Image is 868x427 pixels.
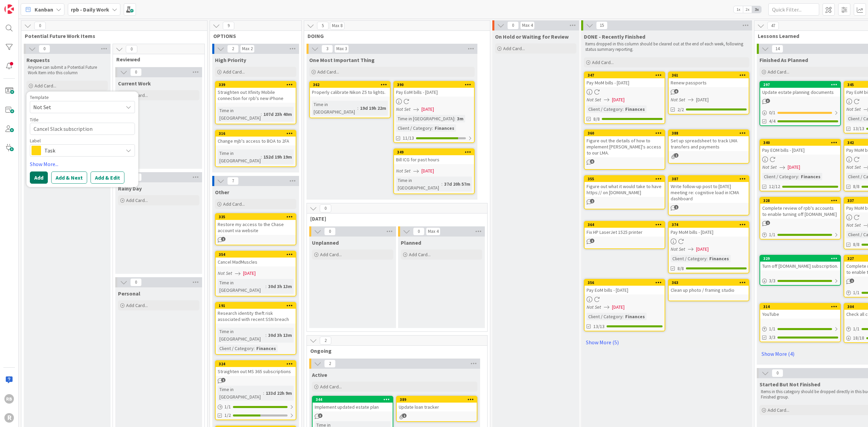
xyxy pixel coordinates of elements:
[760,310,840,319] div: YouTube
[262,110,294,118] div: 107d 23h 40m
[669,78,749,87] div: Renew passports
[442,180,472,188] div: 37d 20h 57m
[223,22,234,30] span: 9
[593,323,605,330] span: 13/13
[215,251,296,297] a: 354Cancel MadMusclesNot Set[DATE]Time in [GEOGRAPHIC_DATA]:30d 3h 13m
[495,33,569,40] span: On Hold or Waiting for Review
[224,403,231,410] span: 1 / 1
[393,148,475,194] a: 349Bill ICG for past hoursNot Set[DATE]Time in [GEOGRAPHIC_DATA]:37d 20h 57m
[584,33,645,40] span: DONE - Recently Finished
[760,256,840,270] div: 329Turn off [DOMAIN_NAME] subscription.
[669,286,749,294] div: Clean up photo / framing studio
[763,140,840,145] div: 340
[707,255,708,262] span: :
[788,164,800,171] span: [DATE]
[432,124,433,132] span: :
[671,255,707,262] div: Client / Category
[674,205,678,209] span: 1
[587,304,601,310] i: Not Set
[396,115,454,122] div: Time in [GEOGRAPHIC_DATA]
[219,215,296,219] div: 335
[320,384,342,390] span: Add Card...
[402,413,407,418] span: 1
[669,72,749,78] div: 361
[588,222,665,227] div: 364
[760,204,840,219] div: Complete review of rpb's accounts to enable turning off [DOMAIN_NAME]
[455,115,465,122] div: 3m
[332,24,342,27] div: Max 8
[759,57,808,63] span: Finished As Planned
[669,228,749,237] div: Pay MoM bills - [DATE]
[317,69,339,75] span: Add Card...
[116,56,196,63] span: Reviewed
[669,222,749,228] div: 374
[242,47,253,50] div: Max 2
[674,89,678,94] span: 6
[219,303,296,308] div: 191
[588,73,665,78] div: 347
[853,289,860,296] span: 1 / 1
[672,177,749,181] div: 387
[768,69,789,75] span: Add Card...
[668,175,749,216] a: 387Write follow-up post to [DATE] meeting re: cognitive load in ICMA dashboard
[71,6,109,13] b: rpb - Daily Work
[669,130,749,136] div: 388
[221,237,225,241] span: 1
[216,214,296,220] div: 335
[409,251,431,258] span: Add Card...
[587,97,601,103] i: Not Set
[4,4,14,14] img: Visit kanbanzone.com
[262,153,294,161] div: 152d 19h 19m
[216,220,296,235] div: Restore my access to the Chase account via website
[752,6,761,13] span: 3x
[126,302,148,308] span: Add Card...
[421,106,434,113] span: [DATE]
[126,197,148,203] span: Add Card...
[584,129,665,170] a: 360Figure out the details of how to implement [PERSON_NAME]'s access to our LMA.
[585,130,665,136] div: 360
[312,101,357,116] div: Time in [GEOGRAPHIC_DATA]
[612,304,625,311] span: [DATE]
[309,57,375,63] span: One Most Important Thing
[760,325,840,333] div: 1/1
[669,72,749,87] div: 361Renew passports
[313,403,393,411] div: Implement updated estate plan
[669,176,749,203] div: 387Write follow-up post to [DATE] meeting re: cognitive load in ICMA dashboard
[768,407,789,413] span: Add Card...
[853,325,860,332] span: 1 / 1
[588,131,665,136] div: 360
[216,403,296,411] div: 1/1
[30,123,135,135] textarea: Cancel Slack subscription
[317,22,329,30] span: 5
[310,88,390,97] div: Properly calibrate Nikon Z5 to lights.
[584,175,665,209] a: 355Figure out what it would take to have https:// on [DOMAIN_NAME]
[394,82,474,88] div: 390
[255,345,278,352] div: Finances
[25,33,199,39] span: Potential Future Work Items
[358,104,388,112] div: 19d 19h 22m
[118,80,151,87] span: Current Work
[215,130,296,167] a: 316Change mjb's access to BOA to 2FATime in [GEOGRAPHIC_DATA]:152d 19h 19m
[396,106,411,112] i: Not Set
[35,5,53,14] span: Kanban
[394,149,474,164] div: 349Bill ICG for past hours
[126,45,137,53] span: 0
[218,345,254,352] div: Client / Category
[768,3,819,16] input: Quick Filter...
[216,130,296,145] div: 316Change mjb's access to BOA to 2FA
[400,397,477,402] div: 389
[397,150,474,155] div: 349
[218,328,265,343] div: Time in [GEOGRAPHIC_DATA]
[394,82,474,97] div: 390Pay EoM bills - [DATE]
[216,303,296,324] div: 191Research identity theft risk associated with recent SSN breach
[39,45,50,53] span: 0
[227,45,239,53] span: 2
[672,73,749,78] div: 361
[743,6,752,13] span: 2x
[320,204,331,212] span: 0
[734,6,743,13] span: 1x
[760,108,840,117] div: 0/1
[433,124,456,132] div: Finances
[846,222,861,228] i: Not Set
[585,136,665,157] div: Figure out the details of how to implement [PERSON_NAME]'s access to our LMA.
